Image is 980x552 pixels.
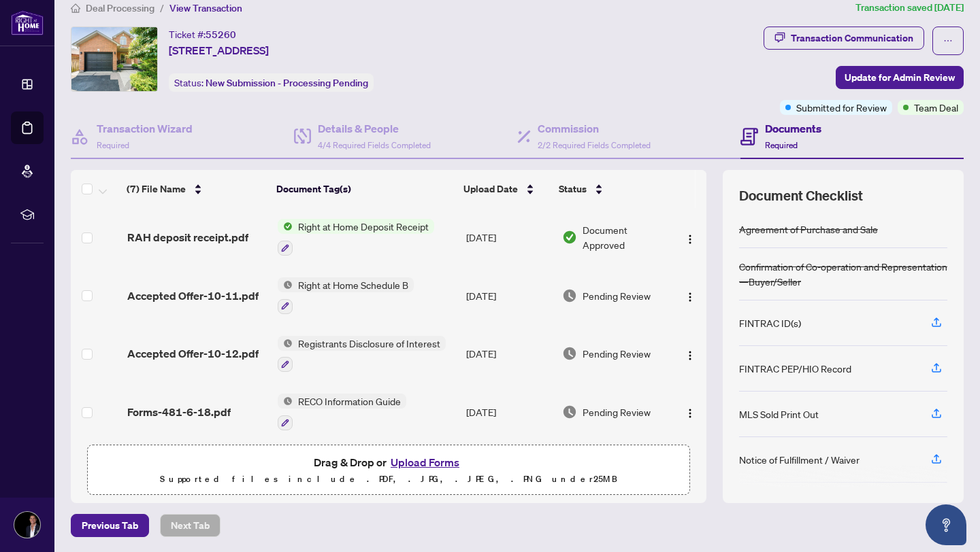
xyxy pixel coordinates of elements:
th: Upload Date [458,170,553,208]
span: Submitted for Review [796,100,887,115]
div: Notice of Fulfillment / Waiver [739,452,860,467]
img: Document Status [562,404,577,419]
img: Logo [685,234,696,245]
span: Accepted Offer-10-12.pdf [127,345,259,362]
button: Transaction Communication [764,27,924,50]
button: Logo [679,226,701,248]
img: Profile Icon [14,512,40,538]
img: Status Icon [278,394,293,409]
img: Status Icon [278,336,293,351]
span: (7) File Name [127,182,186,196]
button: Status IconRegistrants Disclosure of Interest [278,336,446,373]
span: New Submission - Processing Pending [206,77,368,89]
button: Update for Admin Review [836,66,964,89]
img: Logo [685,350,696,361]
td: [DATE] [461,208,557,266]
span: Registrants Disclosure of Interest [293,336,446,351]
span: 4/4 Required Fields Completed [318,140,431,150]
span: Required [97,140,129,150]
span: Team Deal [914,100,958,115]
p: Supported files include .PDF, .JPG, .JPEG, .PNG under 25 MB [96,471,681,487]
span: Update for Admin Review [845,67,955,88]
span: home [71,3,80,13]
img: Document Status [562,288,577,303]
img: logo [11,10,44,35]
button: Status IconRECO Information Guide [278,394,406,430]
span: Pending Review [583,346,651,361]
div: Agreement of Purchase and Sale [739,222,878,237]
div: FINTRAC PEP/HIO Record [739,361,851,376]
span: Drag & Drop or [314,453,463,471]
img: Logo [685,292,696,303]
span: Upload Date [463,182,518,196]
td: [DATE] [461,266,557,325]
td: [DATE] [461,325,557,383]
button: Previous Tab [71,514,149,537]
th: (7) File Name [121,170,271,208]
span: 2/2 Required Fields Completed [538,140,651,150]
span: RAH deposit receipt.pdf [127,229,248,245]
div: FINTRAC ID(s) [739,315,801,330]
h4: Documents [765,120,821,137]
img: Logo [685,408,696,419]
h4: Transaction Wizard [97,120,193,137]
img: IMG-40749149_1.jpg [71,27,157,91]
span: ellipsis [943,36,953,46]
span: Document Approved [583,222,668,252]
button: Upload Forms [387,453,463,471]
span: Document Checklist [739,186,863,205]
span: View Transaction [169,2,242,14]
div: Status: [169,73,374,92]
span: RECO Information Guide [293,394,406,409]
img: Document Status [562,230,577,245]
img: Document Status [562,346,577,361]
span: [STREET_ADDRESS] [169,42,269,58]
span: 55260 [206,29,236,41]
span: Pending Review [583,404,651,419]
button: Open asap [926,504,966,545]
span: Drag & Drop orUpload FormsSupported files include .PDF, .JPG, .JPEG, .PNG under25MB [88,445,689,496]
span: Accepted Offer-10-11.pdf [127,288,259,304]
th: Document Tag(s) [271,170,458,208]
img: Status Icon [278,277,293,292]
div: MLS Sold Print Out [739,407,819,421]
h4: Commission [538,120,651,137]
span: Forms-481-6-18.pdf [127,404,231,420]
button: Status IconRight at Home Schedule B [278,277,414,314]
span: Status [559,182,587,196]
span: Required [765,140,798,150]
button: Status IconRight at Home Deposit Receipt [278,219,434,256]
div: Transaction Communication [791,27,913,49]
td: [DATE] [461,383,557,441]
div: Confirmation of Co-operation and Representation—Buyer/Seller [739,259,947,289]
span: Right at Home Schedule B [293,277,414,292]
th: Status [553,170,669,208]
span: Pending Review [583,288,651,303]
button: Next Tab [160,514,220,537]
h4: Details & People [318,120,431,137]
button: Logo [679,343,701,364]
button: Logo [679,285,701,307]
span: Right at Home Deposit Receipt [293,219,434,234]
span: Previous Tab [82,515,138,536]
div: Ticket #: [169,27,236,42]
button: Logo [679,401,701,423]
span: Deal Processing [86,2,154,14]
img: Status Icon [278,219,293,234]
